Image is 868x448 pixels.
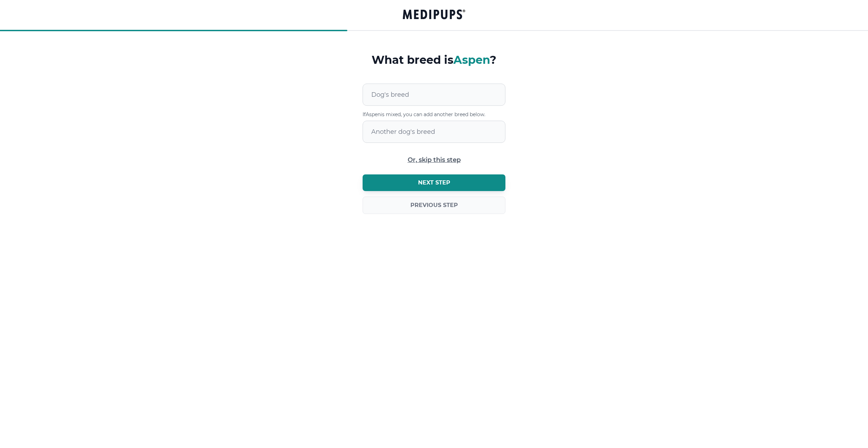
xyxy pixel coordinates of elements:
p: If Aspen is mixed, you can add another breed below. [363,111,485,118]
span: Previous step [410,202,458,209]
button: Or, skip this step [408,157,461,163]
button: Previous step [363,197,505,214]
span: Aspen [453,53,490,67]
button: Next step [363,174,505,191]
a: Groove [403,8,465,22]
span: Next step [418,179,450,186]
h3: What breed is ? [372,53,496,67]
